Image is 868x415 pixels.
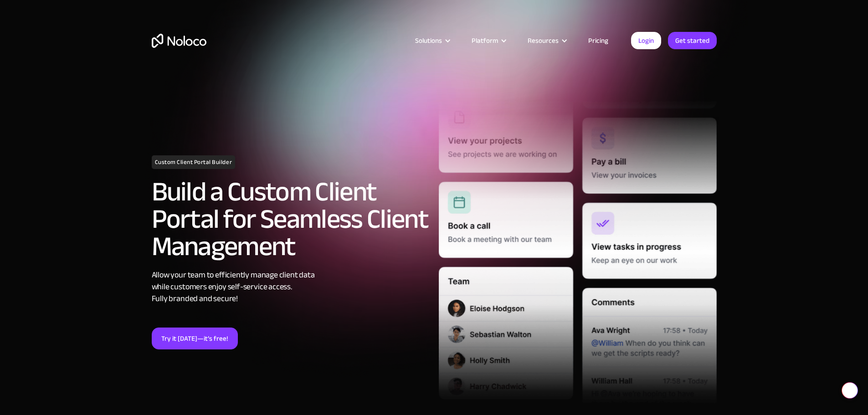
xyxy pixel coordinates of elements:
[577,35,620,46] a: Pricing
[460,35,516,46] div: Platform
[152,269,430,305] div: Allow your team to efficiently manage client data while customers enjoy self-service access. Full...
[404,35,460,46] div: Solutions
[152,178,430,260] h2: Build a Custom Client Portal for Seamless Client Management
[472,35,498,46] div: Platform
[152,34,206,48] a: home
[668,32,717,49] a: Get started
[152,155,236,169] h1: Custom Client Portal Builder
[631,32,661,49] a: Login
[152,328,238,349] a: Try it [DATE]—it’s free!
[516,35,577,46] div: Resources
[415,35,442,46] div: Solutions
[528,35,559,46] div: Resources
